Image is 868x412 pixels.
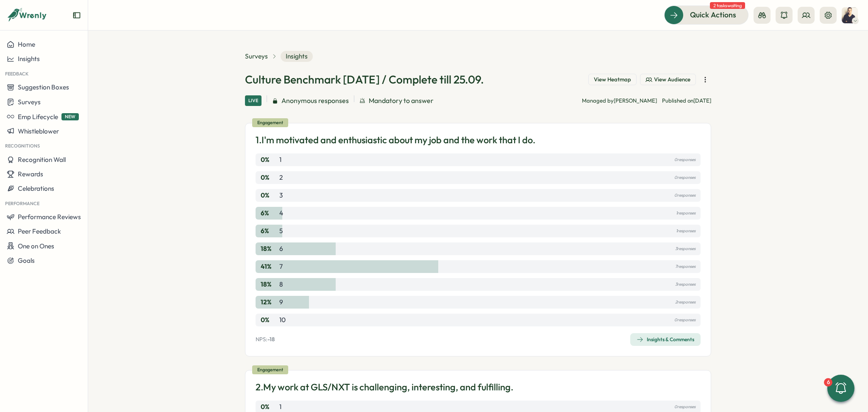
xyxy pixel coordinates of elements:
div: Engagement [252,118,288,127]
div: Engagement [252,365,288,374]
button: Expand sidebar [72,11,81,19]
span: View Audience [654,76,690,84]
p: NPS: [256,336,275,343]
span: Insights [18,55,40,63]
span: View Heatmap [594,76,631,84]
div: Live [245,95,262,106]
span: Suggestion Boxes [18,83,69,91]
p: 0 responses [674,402,696,412]
span: Surveys [18,98,41,106]
h1: Culture Benchmark [DATE] / Complete till 25.09. [245,72,484,87]
p: 18 % [261,244,278,253]
p: 3 responses [675,280,696,289]
p: 12 % [261,298,278,307]
p: 1 responses [676,209,696,218]
span: 2 tasks waiting [710,2,745,9]
span: Goals [18,256,35,264]
span: Mandatory to answer [369,95,434,106]
span: Peer Feedback [18,227,61,235]
a: Surveys [245,52,268,61]
button: View Heatmap [588,74,637,86]
p: 1 [279,402,281,412]
p: 0 responses [674,191,696,200]
p: 4 [279,209,283,218]
p: 0 responses [674,173,696,182]
span: Home [18,40,35,48]
p: 0 % [261,155,278,164]
p: 41 % [261,262,278,271]
p: 7 [279,262,283,271]
button: 6 [827,375,854,402]
p: 3 [279,191,283,200]
p: 3 responses [675,244,696,253]
p: 10 [279,315,286,325]
p: 0 % [261,191,278,200]
p: Published on [662,97,711,105]
p: 2 responses [675,298,696,307]
span: NEW [61,113,79,120]
p: 8 [279,280,283,289]
p: 1 [279,155,281,164]
div: Insights & Comments [637,336,694,343]
span: Anonymous responses [281,95,349,106]
span: Whistleblower [18,127,59,135]
p: 7 responses [675,262,696,271]
button: View Audience [640,74,696,86]
span: Insights [281,51,313,62]
span: One on Ones [18,242,54,250]
span: Recognition Wall [18,156,66,164]
span: [DATE] [693,97,711,104]
button: Insights & Comments [630,333,701,346]
p: Managed by [582,97,657,105]
p: 1. I'm motivated and enthusiastic about my job and the work that I do. [256,134,535,147]
span: Quick Actions [690,9,736,20]
p: 6 % [261,226,278,236]
span: -18 [267,336,275,342]
span: Performance Reviews [18,213,81,221]
p: 6 [279,244,283,253]
p: 0 % [261,315,278,325]
span: Emp Lifecycle [18,113,58,121]
p: 5 [279,226,283,236]
span: Celebrations [18,184,54,192]
p: 18 % [261,280,278,289]
div: 6 [824,378,832,387]
p: 2 [279,173,283,182]
img: Jens Christenhuss [842,7,858,23]
p: 0 responses [674,155,696,164]
span: [PERSON_NAME] [614,97,657,104]
span: Rewards [18,170,43,178]
p: 1 responses [676,226,696,236]
p: 9 [279,298,283,307]
p: 0 responses [674,315,696,325]
p: 6 % [261,209,278,218]
p: 2. My work at GLS/NXT is challenging, interesting, and fulfilling. [256,381,513,394]
p: 0 % [261,402,278,412]
button: Quick Actions [664,6,748,24]
p: 0 % [261,173,278,182]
